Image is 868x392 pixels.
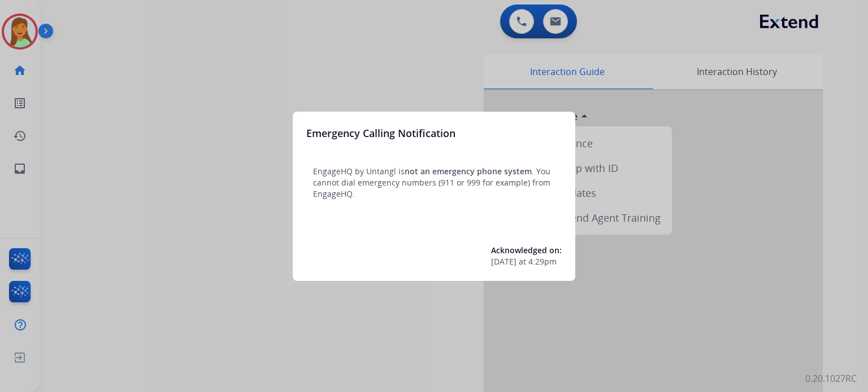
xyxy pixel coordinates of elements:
p: 0.20.1027RC [805,372,857,385]
div: at [491,256,562,267]
span: not an emergency phone system [405,166,532,177]
p: EngageHQ by Untangl is . You cannot dial emergency numbers (911 or 999 for example) from EngageHQ. [313,166,555,200]
span: Acknowledged on: [491,245,562,256]
h3: Emergency Calling Notification [306,125,455,141]
span: [DATE] [491,256,517,267]
span: 4:29pm [528,256,557,267]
